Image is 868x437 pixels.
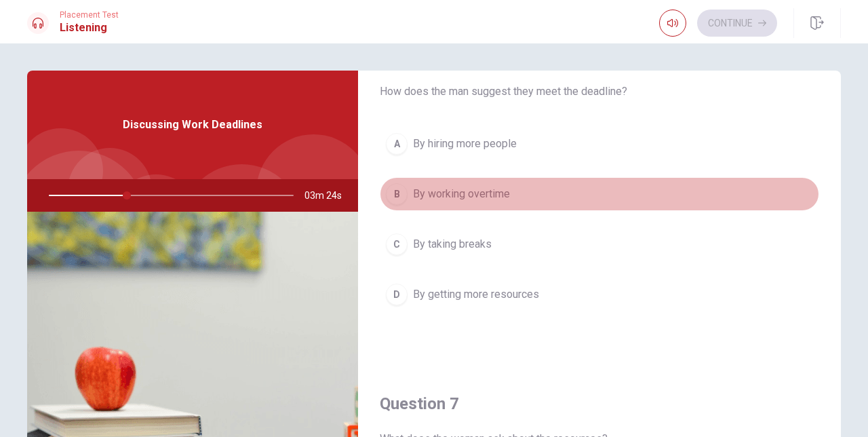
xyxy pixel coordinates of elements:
[386,284,408,305] div: D
[413,136,517,152] span: By hiring more people
[380,177,819,211] button: BBy working overtime
[386,183,408,205] div: B
[413,186,510,202] span: By working overtime
[304,179,353,212] span: 03m 24s
[380,278,819,311] button: DBy getting more resources
[386,133,408,155] div: A
[380,127,819,161] button: ABy hiring more people
[60,20,119,36] h1: Listening
[380,393,819,415] h4: Question 7
[60,10,119,20] span: Placement Test
[380,227,819,261] button: CBy taking breaks
[386,233,408,255] div: C
[413,236,492,252] span: By taking breaks
[413,286,539,303] span: By getting more resources
[380,83,819,100] span: How does the man suggest they meet the deadline?
[123,117,262,133] span: Discussing Work Deadlines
